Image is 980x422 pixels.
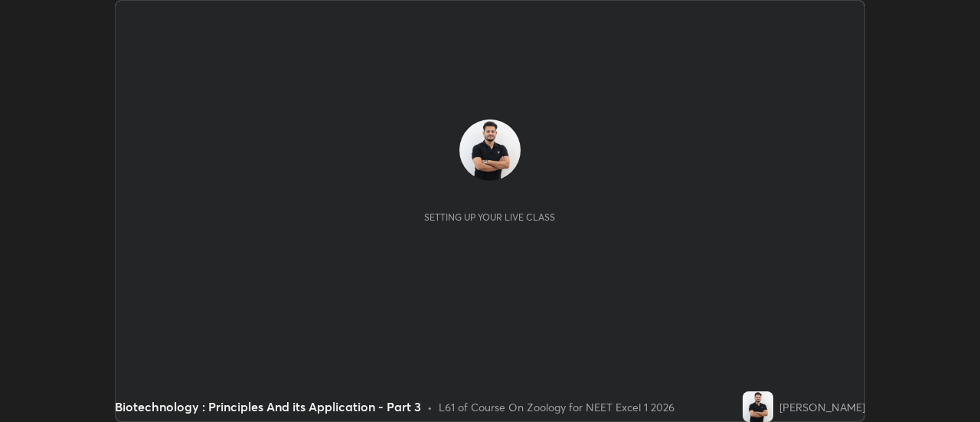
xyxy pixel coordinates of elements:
div: L61 of Course On Zoology for NEET Excel 1 2026 [439,399,675,415]
img: 368e1e20671c42e499edb1680cf54f70.jpg [459,119,521,181]
div: • [427,399,433,415]
img: 368e1e20671c42e499edb1680cf54f70.jpg [743,391,773,422]
div: [PERSON_NAME] [779,399,865,415]
div: Biotechnology : Principles And its Application - Part 3 [115,397,421,416]
div: Setting up your live class [424,211,555,223]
